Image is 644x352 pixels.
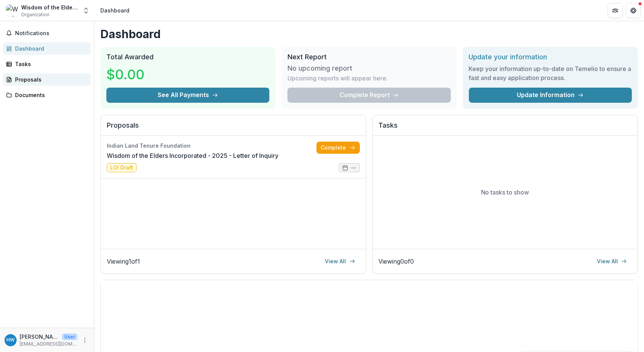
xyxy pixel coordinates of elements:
[3,42,91,55] a: Dashboard
[6,338,15,343] div: Heather Walters
[107,121,360,136] h2: Proposals
[81,3,91,18] button: Open entity switcher
[106,88,269,103] button: See All Payments
[107,257,140,266] p: Viewing 1 of 1
[62,333,77,340] p: User
[3,89,91,101] a: Documents
[287,64,352,73] h3: No upcoming report
[287,74,388,83] p: Upcoming reports will appear here.
[15,60,85,68] div: Tasks
[15,45,85,52] div: Dashboard
[100,27,638,41] h1: Dashboard
[608,3,623,18] button: Partners
[379,257,414,266] p: Viewing 0 of 0
[469,64,632,82] h3: Keep your information up-to-date on Temelio to ensure a fast and easy application process.
[592,255,632,267] a: View All
[3,73,91,86] a: Proposals
[21,3,78,11] div: Wisdom of the Elders Incorporated
[106,53,269,61] h2: Total Awarded
[107,151,278,160] a: Wisdom of the Elders Incorporated - 2025 - Letter of Inquiry
[97,5,132,16] nav: breadcrumb
[469,53,632,61] h2: Update your information
[21,11,49,18] span: Organization
[287,53,450,61] h2: Next Report
[321,255,360,267] a: View All
[20,333,59,341] p: [PERSON_NAME]
[6,5,18,17] img: Wisdom of the Elders Incorporated
[469,88,632,103] a: Update Information
[3,27,91,39] button: Notifications
[100,6,129,14] div: Dashboard
[20,341,77,347] p: [EMAIL_ADDRESS][DOMAIN_NAME]
[106,64,163,85] h3: $0.00
[15,91,85,99] div: Documents
[80,336,89,345] button: More
[626,3,641,18] button: Get Help
[379,121,632,136] h2: Tasks
[481,188,529,197] p: No tasks to show
[3,58,91,70] a: Tasks
[317,142,360,154] a: Complete
[15,30,88,37] span: Notifications
[15,76,85,83] div: Proposals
